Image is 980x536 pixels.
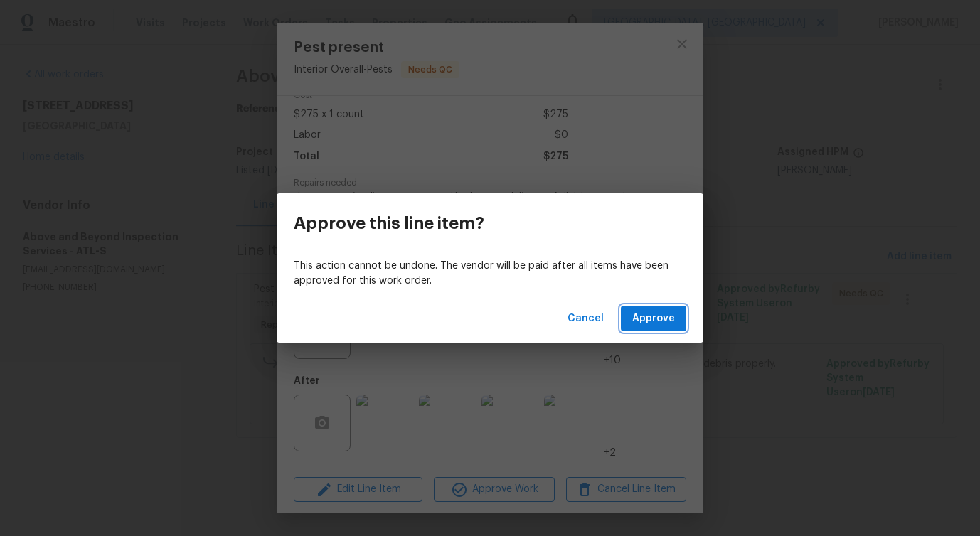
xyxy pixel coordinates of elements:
span: Approve [632,310,675,328]
button: Approve [621,306,686,332]
span: Cancel [568,310,604,328]
p: This action cannot be undone. The vendor will be paid after all items have been approved for this... [294,259,686,289]
h3: Approve this line item? [294,213,484,233]
button: Cancel [562,306,609,332]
